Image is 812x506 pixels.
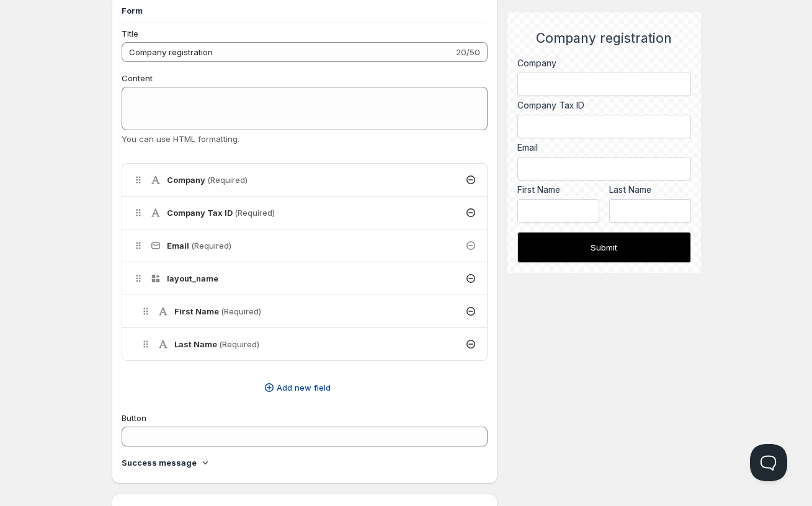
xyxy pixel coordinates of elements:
label: Last Name [609,184,691,196]
span: Title [122,29,138,38]
h4: First Name [174,305,261,317]
h2: Company registration [517,30,690,47]
span: Button [122,413,146,423]
span: Content [122,73,153,83]
h4: Company Tax ID [167,206,275,219]
h4: Company [167,174,248,186]
span: (Required) [221,306,261,316]
label: Company [517,57,690,69]
button: Add new field [114,378,481,397]
div: Email [517,141,690,154]
button: Submit [517,232,690,263]
span: You can use HTML formatting. [122,134,239,144]
span: (Required) [234,208,275,218]
label: Company Tax ID [517,99,690,112]
span: (Required) [191,241,231,251]
span: (Required) [207,175,248,185]
h4: Success message [122,456,197,469]
h3: Form [122,4,488,17]
h4: Email [167,239,231,252]
span: Add new field [277,381,331,394]
span: (Required) [219,339,259,349]
label: First Name [517,184,599,196]
iframe: Help Scout Beacon - Open [750,444,787,481]
h4: Last Name [174,338,259,350]
h4: layout_name [167,272,218,285]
